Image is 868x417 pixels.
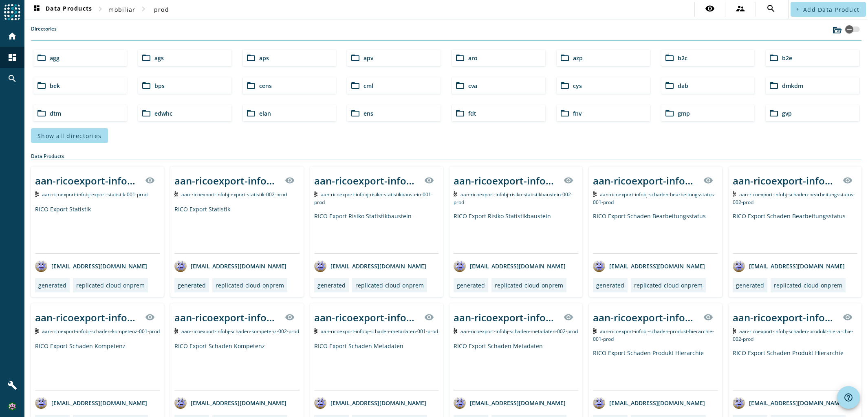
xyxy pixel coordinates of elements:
img: avatar [454,397,466,409]
mat-icon: visibility [703,176,713,185]
span: azp [573,54,583,62]
span: cens [259,82,272,90]
img: avatar [314,397,326,409]
mat-icon: folder_open [141,53,151,63]
span: dtm [50,110,61,117]
img: avatar [593,260,605,272]
img: Kafka Topic: aan-ricoexport-infobj-schaden-bearbeitungsstatus-001-prod [593,191,597,197]
mat-icon: folder_open [665,53,674,63]
img: Kafka Topic: aan-ricoexport-infobj-schaden-produkt-hierarchie-002-prod [733,328,736,334]
mat-icon: help_outline [844,393,853,402]
img: avatar [454,260,466,272]
div: aan-ricoexport-infobj-schaden-metadaten-001-_stage_ [314,311,419,324]
button: Add Data Product [791,2,866,17]
div: replicated-cloud-onprem [355,281,424,289]
span: Kafka Topic: aan-ricoexport-infobj-schaden-kompetenz-002-prod [181,328,299,335]
div: aan-ricoexport-infobj-export-statistik-002-_stage_ [174,174,280,187]
mat-icon: supervisor_account [736,4,745,13]
div: aan-ricoexport-infobj-risiko-statistikbaustein-002-_stage_ [454,174,559,187]
div: aan-ricoexport-infobj-risiko-statistikbaustein-001-_stage_ [314,174,419,187]
div: replicated-cloud-onprem [216,281,284,289]
div: generated [736,281,764,289]
img: avatar [174,260,187,272]
div: generated [457,281,485,289]
mat-icon: build [7,380,17,390]
div: RICO Export Statistik [35,205,160,253]
img: Kafka Topic: aan-ricoexport-infobj-schaden-bearbeitungsstatus-002-prod [733,191,736,197]
div: [EMAIL_ADDRESS][DOMAIN_NAME] [35,397,147,409]
mat-icon: visibility [424,176,434,185]
mat-icon: folder_open [141,108,151,118]
span: Kafka Topic: aan-ricoexport-infobj-schaden-produkt-hierarchie-002-prod [733,328,854,342]
span: Kafka Topic: aan-ricoexport-infobj-schaden-produkt-hierarchie-001-prod [593,328,714,342]
mat-icon: visibility [564,312,573,322]
mat-icon: folder_open [350,53,360,63]
mat-icon: visibility [703,312,713,322]
div: [EMAIL_ADDRESS][DOMAIN_NAME] [593,397,705,409]
div: [EMAIL_ADDRESS][DOMAIN_NAME] [733,260,845,272]
div: aan-ricoexport-infobj-schaden-bearbeitungsstatus-002-_stage_ [733,174,838,187]
mat-icon: visibility [843,176,853,185]
span: Show all directories [37,132,101,140]
img: Kafka Topic: aan-ricoexport-infobj-risiko-statistikbaustein-001-prod [314,191,318,197]
mat-icon: chevron_right [95,4,105,14]
img: Kafka Topic: aan-ricoexport-infobj-schaden-kompetenz-002-prod [174,328,178,334]
mat-icon: search [766,4,776,13]
div: aan-ricoexport-infobj-schaden-kompetenz-002-_stage_ [174,311,280,324]
div: [EMAIL_ADDRESS][DOMAIN_NAME] [314,397,426,409]
span: ens [364,110,373,117]
mat-icon: visibility [145,176,155,185]
span: Data Products [32,4,92,14]
mat-icon: search [7,74,17,83]
div: aan-ricoexport-infobj-schaden-kompetenz-001-_stage_ [35,311,140,324]
div: [EMAIL_ADDRESS][DOMAIN_NAME] [35,260,147,272]
span: edwhc [154,110,172,117]
span: Kafka Topic: aan-ricoexport-infobj-export-statistik-002-prod [181,191,287,198]
div: aan-ricoexport-infobj-schaden-produkt-hierarchie-001-_stage_ [593,311,698,324]
img: Kafka Topic: aan-ricoexport-infobj-export-statistik-002-prod [174,191,178,197]
img: avatar [733,260,745,272]
div: RICO Export Schaden Metadaten [314,342,439,390]
div: replicated-cloud-onprem [774,281,842,289]
div: generated [38,281,66,289]
mat-icon: folder_open [37,81,46,90]
div: replicated-cloud-onprem [634,281,703,289]
div: [EMAIL_ADDRESS][DOMAIN_NAME] [174,397,286,409]
div: [EMAIL_ADDRESS][DOMAIN_NAME] [593,260,705,272]
span: Kafka Topic: aan-ricoexport-infobj-schaden-bearbeitungsstatus-001-prod [593,191,716,206]
div: [EMAIL_ADDRESS][DOMAIN_NAME] [314,260,426,272]
img: avatar [733,397,745,409]
div: [EMAIL_ADDRESS][DOMAIN_NAME] [454,260,566,272]
div: replicated-cloud-onprem [76,281,145,289]
div: Data Products [31,153,861,160]
div: aan-ricoexport-infobj-schaden-bearbeitungsstatus-001-_stage_ [593,174,698,187]
button: prod [148,2,174,17]
span: aps [259,54,269,62]
div: aan-ricoexport-infobj-schaden-produkt-hierarchie-002-_stage_ [733,311,838,324]
div: aan-ricoexport-infobj-export-statistik-001-_stage_ [35,174,140,187]
mat-icon: visibility [424,312,434,322]
span: Add Data Product [803,6,859,13]
img: Kafka Topic: aan-ricoexport-infobj-export-statistik-001-prod [35,191,39,197]
span: cml [364,82,373,90]
img: Kafka Topic: aan-ricoexport-infobj-schaden-kompetenz-001-prod [35,328,39,334]
mat-icon: visibility [843,312,853,322]
div: [EMAIL_ADDRESS][DOMAIN_NAME] [454,397,566,409]
span: apv [364,54,373,62]
div: RICO Export Schaden Produkt Hierarchie [733,349,857,390]
button: Show all directories [31,128,108,143]
div: RICO Export Risiko Statistikbaustein [454,212,578,253]
mat-icon: folder_open [350,81,360,90]
span: cva [468,82,477,90]
span: dmkdm [782,82,803,90]
span: b2e [782,54,792,62]
span: Kafka Topic: aan-ricoexport-infobj-schaden-kompetenz-001-prod [42,328,160,335]
mat-icon: folder_open [560,108,570,118]
mat-icon: folder_open [37,53,46,63]
div: RICO Export Schaden Bearbeitungsstatus [593,212,718,253]
mat-icon: home [7,31,17,41]
img: avatar [593,397,605,409]
mat-icon: folder_open [769,81,779,90]
img: avatar [174,397,187,409]
img: 3487413f3e4f654dbcb0139c4dc6a4cd [8,402,16,410]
